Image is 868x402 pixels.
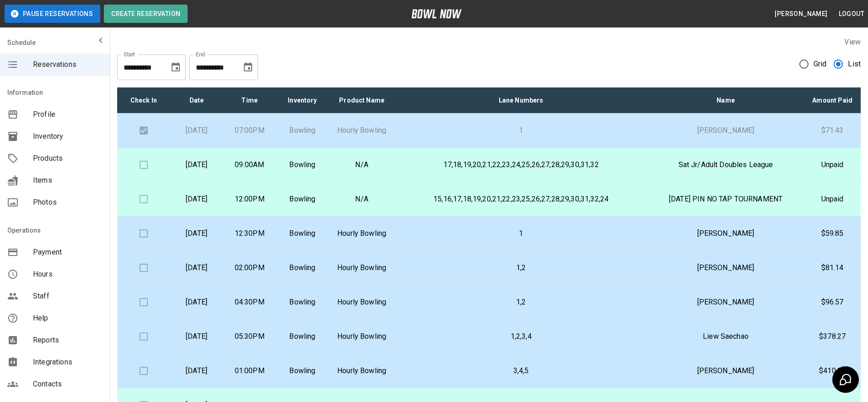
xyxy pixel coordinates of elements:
button: [PERSON_NAME] [771,5,831,22]
p: Unpaid [811,159,853,170]
p: Hourly Bowling [336,365,388,376]
p: Bowling [283,262,322,273]
p: [DATE] [178,125,216,136]
p: 1 [402,228,640,239]
p: 3,4,5 [402,365,640,376]
th: Inventory [276,87,329,114]
p: $59.85 [811,228,853,239]
p: 02:00PM [230,262,269,273]
p: Bowling [283,125,322,136]
button: Logout [835,5,868,22]
button: Create Reservation [104,5,188,23]
p: [DATE] PIN NO TAP TOURNAMENT [655,194,797,205]
span: Contacts [33,379,102,390]
p: 12:00PM [230,194,269,205]
span: Reservations [33,59,102,70]
span: Integrations [33,357,102,368]
p: N/A [336,159,388,170]
p: 04:30PM [230,297,269,308]
p: [PERSON_NAME] [655,297,797,308]
p: $71.43 [811,125,853,136]
span: Photos [33,197,102,208]
p: [DATE] [178,228,216,239]
p: [PERSON_NAME] [655,125,797,136]
p: [PERSON_NAME] [655,228,797,239]
p: $81.14 [811,262,853,273]
button: Pause Reservations [5,5,100,23]
p: Sat Jr/Adult Doubles League [655,159,797,170]
button: Choose date, selected date is Sep 16, 2025 [239,58,257,76]
span: Profile [33,109,102,120]
img: logo [411,9,462,18]
p: 1,2 [402,262,640,273]
p: Bowling [283,365,322,376]
p: 1,2 [402,297,640,308]
span: Items [33,175,102,186]
p: [DATE] [178,365,216,376]
th: Date [170,87,223,114]
p: 1 [402,125,640,136]
p: $410.99 [811,365,853,376]
span: Help [33,313,102,324]
span: Payment [33,247,102,258]
span: Staff [33,291,102,302]
p: Bowling [283,297,322,308]
p: 09:00AM [230,159,269,170]
p: [DATE] [178,159,216,170]
span: Hours [33,269,102,280]
p: $96.57 [811,297,853,308]
p: 01:00PM [230,365,269,376]
button: Choose date, selected date is Aug 15, 2025 [167,58,185,76]
th: Product Name [329,87,395,114]
th: Amount Paid [804,87,861,114]
p: Hourly Bowling [336,331,388,342]
p: Bowling [283,159,322,170]
th: Check In [117,87,170,114]
p: 12:30PM [230,228,269,239]
p: N/A [336,194,388,205]
span: Products [33,153,102,164]
p: Liew Saechao [655,331,797,342]
p: Hourly Bowling [336,125,388,136]
span: List [848,59,861,70]
p: [PERSON_NAME] [655,365,797,376]
p: 17,18,19,20,21,22,23,24,25,26,27,28,29,30,31,32 [402,159,640,170]
p: 15,16,17,18,19,20,21,22,23,25,26,27,28,29,30,31,32,24 [402,194,640,205]
span: Grid [814,59,827,70]
p: [DATE] [178,194,216,205]
th: Name [647,87,804,114]
label: View [844,38,861,46]
p: Bowling [283,228,322,239]
th: Time [223,87,276,114]
p: 07:00PM [230,125,269,136]
p: Bowling [283,331,322,342]
p: Hourly Bowling [336,228,388,239]
p: [DATE] [178,331,216,342]
p: $378.27 [811,331,853,342]
span: Inventory [33,131,102,142]
p: [PERSON_NAME] [655,262,797,273]
span: Reports [33,335,102,346]
p: [DATE] [178,262,216,273]
p: Hourly Bowling [336,297,388,308]
p: Hourly Bowling [336,262,388,273]
p: Bowling [283,194,322,205]
p: 05:30PM [230,331,269,342]
p: 1,2,3,4 [402,331,640,342]
th: Lane Numbers [395,87,647,114]
p: [DATE] [178,297,216,308]
p: Unpaid [811,194,853,205]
